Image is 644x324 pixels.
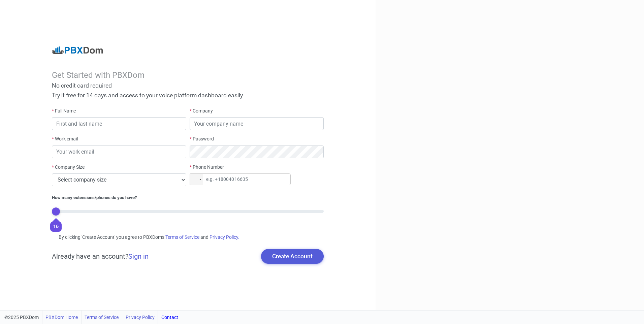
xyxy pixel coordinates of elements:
input: Your work email [52,145,186,158]
label: Company [190,107,213,115]
a: Terms of Service [165,234,199,240]
div: By clicking 'Create Account' you agree to PBXDom's and [52,234,323,241]
a: PBXDom Home [45,311,78,324]
h5: Already have an account? [52,252,149,260]
div: Get Started with PBXDom [52,70,323,80]
label: Full Name [52,107,76,115]
input: First and last name [52,117,186,130]
label: Work email [52,135,78,142]
a: Sign in [128,252,149,260]
button: Create Account [261,249,324,264]
a: Privacy Policy. [210,234,239,240]
input: e.g. +18004016635 [190,173,291,185]
a: Contact [161,311,178,324]
label: Password [190,135,214,142]
label: Company Size [52,164,85,171]
input: Your company name [190,117,324,130]
div: ©2025 PBXDom [4,311,178,324]
div: How many extensions/phones do you have? [52,194,323,201]
span: 16 [53,224,59,229]
a: Terms of Service [85,311,119,324]
label: Phone Number [190,164,224,171]
span: No credit card required Try it free for 14 days and access to your voice platform dashboard easily [52,82,243,99]
a: Privacy Policy [126,311,155,324]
